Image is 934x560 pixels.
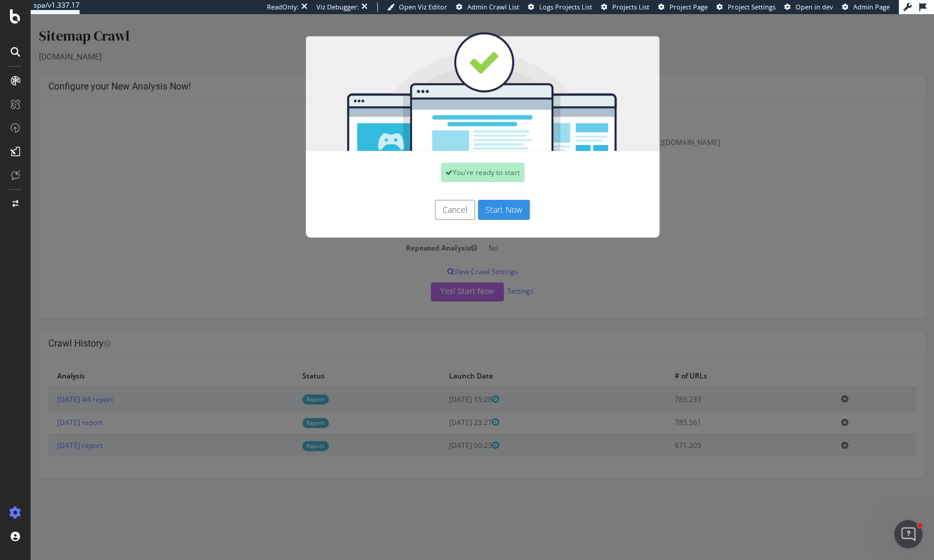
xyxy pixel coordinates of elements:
[796,2,833,11] span: Open in dev
[404,186,444,206] button: Cancel
[467,2,519,11] span: Admin Crawl List
[894,520,922,548] iframe: Intercom live chat
[267,2,299,12] div: ReadOnly:
[539,2,592,11] span: Logs Projects List
[728,2,775,11] span: Project Settings
[601,2,649,12] a: Projects List
[842,2,890,12] a: Admin Page
[528,2,592,12] a: Logs Projects List
[275,18,629,137] img: You're all set!
[456,2,519,12] a: Admin Crawl List
[612,2,649,11] span: Projects List
[669,2,708,11] span: Project Page
[784,2,833,12] a: Open in dev
[410,149,494,168] div: You're ready to start
[316,2,359,12] div: Viz Debugger:
[853,2,890,11] span: Admin Page
[387,2,447,12] a: Open Viz Editor
[31,14,934,560] iframe: To enrich screen reader interactions, please activate Accessibility in Grammarly extension settings
[717,2,775,12] a: Project Settings
[658,2,708,12] a: Project Page
[447,186,499,206] button: Start Now
[399,2,447,11] span: Open Viz Editor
